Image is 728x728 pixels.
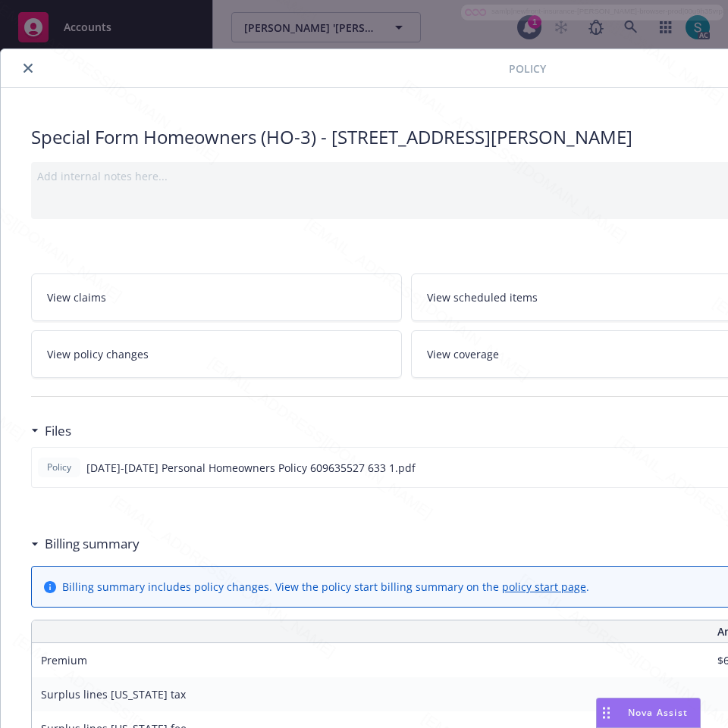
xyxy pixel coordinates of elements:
div: Billing summary includes policy changes. View the policy start billing summary on the . [62,579,589,595]
div: Files [31,421,71,441]
h3: Files [45,421,71,441]
span: View claims [47,289,106,305]
span: Premium [41,653,87,667]
a: View policy changes [31,330,402,378]
span: View scheduled items [427,289,538,305]
span: View coverage [427,346,499,362]
span: Policy [509,61,546,77]
a: View claims [31,273,402,321]
span: Nova Assist [628,706,688,719]
span: [DATE]-[DATE] Personal Homeowners Policy 609635527 633 1.pdf [86,460,416,476]
a: policy start page [502,580,586,594]
h3: Billing summary [45,534,140,554]
div: Billing summary [31,534,140,554]
span: Policy [44,461,74,474]
div: Drag to move [597,698,616,727]
span: View policy changes [47,346,149,362]
span: Surplus lines [US_STATE] tax [41,687,186,701]
button: Nova Assist [596,698,701,728]
button: close [19,59,37,77]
